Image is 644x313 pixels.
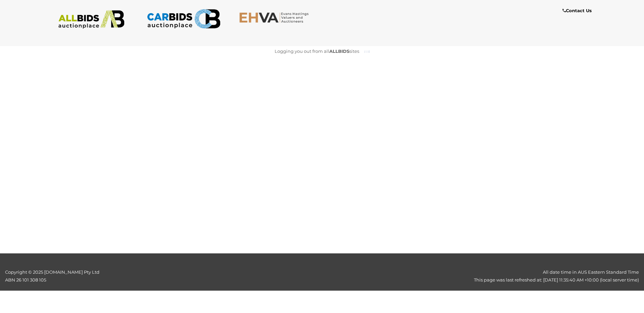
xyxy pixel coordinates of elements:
[563,8,592,13] b: Contact Us
[161,268,644,284] div: All date time in AUS Eastern Standard Time This page was last refreshed at: [DATE] 11:35:40 AM +1...
[563,7,593,15] a: Contact Us
[147,7,220,31] img: CARBIDS.com.au
[329,48,349,54] b: ALLBIDS
[239,12,313,23] img: EHVA.com.au
[55,10,128,29] img: ALLBIDS.com.au
[364,50,370,54] img: small-loading.gif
